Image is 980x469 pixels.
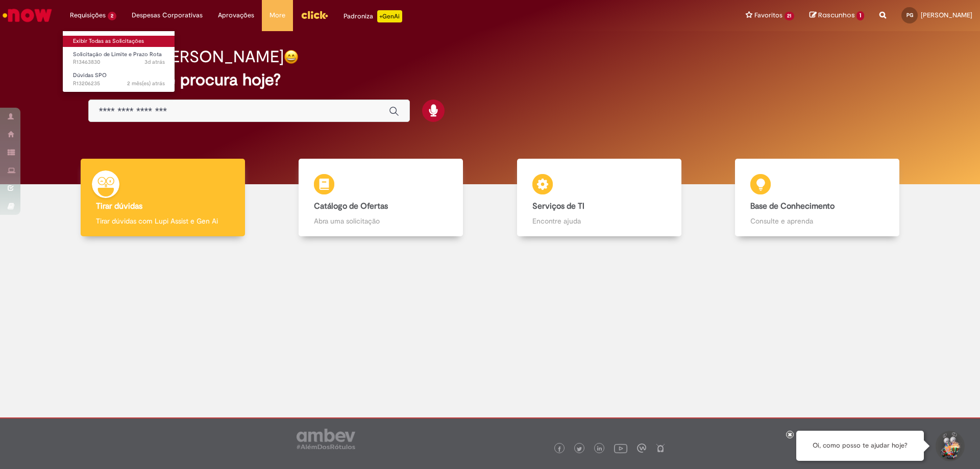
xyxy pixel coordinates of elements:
[132,10,203,20] span: Despesas Corporativas
[297,429,355,449] img: logo_footer_ambev_rotulo_gray.png
[754,10,782,20] span: Favoritos
[63,49,175,68] a: Aberto R13463830 : Solicitação de Limite e Prazo Rota
[88,48,284,66] h2: Bom dia, [PERSON_NAME]
[490,159,708,237] a: Serviços de TI Encontre ajuda
[750,216,884,226] p: Consulte e aprenda
[73,51,162,58] span: Solicitação de Limite e Prazo Rota
[96,216,230,226] p: Tirar dúvidas com Lupi Assist e Gen Ai
[532,216,666,226] p: Encontre ajuda
[70,10,106,20] span: Requisições
[127,80,165,87] time: 23/06/2025 12:12:33
[272,159,491,237] a: Catálogo de Ofertas Abra uma solicitação
[614,441,627,455] img: logo_footer_youtube.png
[62,31,175,92] ul: Requisições
[88,71,892,89] h2: O que você procura hoje?
[344,10,402,22] div: Padroniza
[63,36,175,47] a: Exibir Todas as Solicitações
[218,10,254,20] span: Aprovações
[63,70,175,89] a: Aberto R13206235 : Dúvidas SPO
[54,159,272,237] a: Tirar dúvidas Tirar dúvidas com Lupi Assist e Gen Ai
[577,447,582,452] img: logo_footer_twitter.png
[906,12,913,18] span: PG
[597,446,602,452] img: logo_footer_linkedin.png
[856,11,864,20] span: 1
[144,58,165,66] time: 29/08/2025 17:37:32
[127,80,165,87] span: 2 mês(es) atrás
[921,11,972,19] span: [PERSON_NAME]
[656,443,665,453] img: logo_footer_naosei.png
[1,5,54,26] img: ServiceNow
[269,10,285,20] span: More
[301,7,328,22] img: click_logo_yellow_360x200.png
[377,10,402,22] p: +GenAi
[314,201,388,211] b: Catálogo de Ofertas
[750,201,835,211] b: Base de Conhecimento
[708,159,927,237] a: Base de Conhecimento Consulte e aprenda
[532,201,584,211] b: Serviços de TI
[73,80,165,88] span: R13206235
[796,431,924,461] div: Oi, como posso te ajudar hoje?
[557,447,562,452] img: logo_footer_facebook.png
[810,11,864,20] a: Rascunhos
[785,12,795,20] span: 21
[934,431,965,461] button: Iniciar Conversa de Suporte
[144,58,165,66] span: 3d atrás
[96,201,142,211] b: Tirar dúvidas
[637,443,646,453] img: logo_footer_workplace.png
[108,12,116,20] span: 2
[284,50,299,64] img: happy-face.png
[314,216,448,226] p: Abra uma solicitação
[73,71,107,79] span: Dúvidas SPO
[73,58,165,66] span: R13463830
[818,10,855,20] span: Rascunhos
